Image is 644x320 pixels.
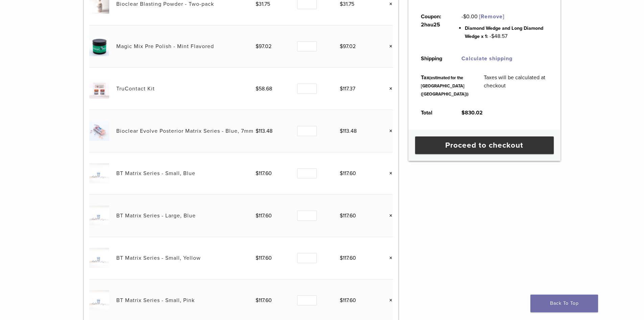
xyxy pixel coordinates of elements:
a: Calculate shipping [461,55,512,62]
span: $ [256,170,259,177]
th: Coupon: 2hau25 [413,7,454,49]
a: Remove this item [384,42,393,51]
th: Tax [413,68,476,103]
bdi: 31.75 [256,1,270,7]
span: $ [340,43,343,50]
span: $ [491,33,494,40]
bdi: 117.60 [340,212,356,219]
a: Remove 2hau25 coupon [479,13,504,20]
a: Remove this item [384,127,393,135]
bdi: 117.60 [340,297,356,304]
bdi: 117.60 [256,255,272,261]
span: $ [256,85,259,92]
bdi: 113.48 [256,128,272,134]
a: Remove this item [384,211,393,220]
span: $ [340,255,343,261]
a: Remove this item [384,169,393,178]
td: Taxes will be calculated at checkout [476,68,555,103]
a: BT Matrix Series - Small, Pink [116,297,195,304]
a: Bioclear Blasting Powder - Two-pack [116,1,214,7]
img: BT Matrix Series - Small, Pink [89,290,109,310]
td: - [454,7,555,49]
img: BT Matrix Series - Large, Blue [89,206,109,226]
a: Bioclear Evolve Posterior Matrix Series - Blue, 7mm [116,128,254,134]
span: $ [340,212,343,219]
small: (estimated for the [GEOGRAPHIC_DATA] ([GEOGRAPHIC_DATA])) [421,75,469,97]
span: $ [461,109,465,116]
bdi: 31.75 [340,1,354,7]
a: BT Matrix Series - Large, Blue [116,212,196,219]
span: $ [256,297,259,304]
a: BT Matrix Series - Small, Yellow [116,255,201,261]
bdi: 117.60 [256,170,272,177]
span: $ [340,128,343,134]
bdi: 117.37 [340,85,355,92]
span: $ [340,1,343,7]
a: Proceed to checkout [415,136,554,154]
span: $ [256,255,259,261]
img: Magic Mix Pre Polish - Mint Flavored [89,36,109,56]
bdi: 830.02 [461,109,483,116]
img: BT Matrix Series - Small, Yellow [89,248,109,268]
bdi: 97.02 [340,43,356,50]
span: $ [463,13,466,20]
a: Remove this item [384,84,393,93]
bdi: 117.60 [340,170,356,177]
span: Diamond Wedge and Long Diamond Wedge x 1: [465,25,543,39]
a: TruContact Kit [116,85,155,92]
a: BT Matrix Series - Small, Blue [116,170,195,177]
bdi: 117.60 [256,212,272,219]
span: $ [340,85,343,92]
a: Remove this item [384,254,393,262]
img: TruContact Kit [89,79,109,99]
th: Total [413,103,454,122]
bdi: 58.68 [256,85,272,92]
bdi: 97.02 [256,43,271,50]
bdi: 113.48 [340,128,357,134]
span: $ [340,297,343,304]
th: Shipping [413,49,454,68]
img: BT Matrix Series - Small, Blue [89,163,109,183]
img: Bioclear Evolve Posterior Matrix Series - Blue, 7mm [89,121,109,141]
span: $ [256,128,259,134]
span: $ [256,43,259,50]
bdi: 117.60 [340,255,356,261]
span: $ [256,212,259,219]
span: $ [256,1,259,7]
span: $ [340,170,343,177]
a: Back To Top [530,295,598,312]
span: - 48.57 [490,33,507,40]
bdi: 117.60 [256,297,272,304]
a: Magic Mix Pre Polish - Mint Flavored [116,43,214,50]
a: Remove this item [384,296,393,305]
span: 0.00 [463,13,478,20]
